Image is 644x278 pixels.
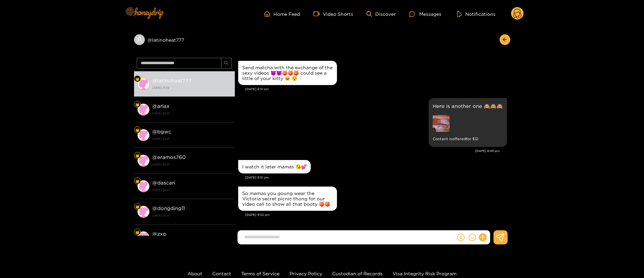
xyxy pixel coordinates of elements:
[455,10,498,17] button: Notifications
[313,11,323,17] span: video-camera
[469,234,476,241] span: smile
[137,129,149,141] img: conversation
[152,78,191,83] strong: @ latinoheat777
[245,175,507,180] div: [DATE] 9:31 pm
[135,230,139,234] img: Fan Level
[502,37,507,43] span: arrow-left
[238,61,337,85] div: Aug. 19, 8:31 pm
[242,191,333,207] div: So mamas you goung wear the Victoria secret picnic thong for our video call to show all that boot...
[137,78,149,90] img: conversation
[152,187,231,193] strong: [DATE] 20:21
[241,271,280,276] a: Terms of Service
[433,102,503,110] p: Here is another one 🙈🙈🙈
[221,58,232,69] button: search
[264,11,300,17] a: Home Feed
[238,187,337,211] div: Aug. 19, 9:32 pm
[152,154,186,160] strong: @ eramos760
[433,135,503,143] small: Content is offered for $ 12
[152,103,170,109] strong: @ arlax
[433,115,449,132] img: preview
[456,232,466,242] button: dollar
[238,160,311,173] div: Aug. 19, 9:31 pm
[500,34,510,45] button: arrow-left
[152,205,185,211] strong: @ dongding11
[152,85,231,91] strong: [DATE] 21:32
[152,161,231,167] strong: [DATE] 20:21
[238,149,500,153] div: [DATE] 8:40 pm
[152,110,231,116] strong: [DATE] 20:21
[152,136,231,142] strong: [DATE] 20:21
[137,104,149,116] img: conversation
[332,271,383,276] a: Custodian of Records
[152,129,171,134] strong: @ bgwc
[212,271,231,276] a: Contact
[137,155,149,167] img: conversation
[137,231,149,243] img: conversation
[429,98,507,147] div: Aug. 19, 8:40 pm
[135,205,139,209] img: Fan Level
[135,154,139,158] img: Fan Level
[187,271,202,276] a: About
[137,206,149,218] img: conversation
[457,234,465,241] span: dollar
[136,37,142,43] span: user
[264,11,273,17] span: home
[135,103,139,107] img: Fan Level
[393,271,457,276] a: Visa Integrity Risk Program
[152,231,166,237] strong: @ zxp
[409,10,441,18] div: Messages
[152,212,231,219] strong: [DATE] 20:21
[224,61,229,66] span: search
[152,180,175,186] strong: @ dascari
[135,128,139,132] img: Fan Level
[135,179,139,183] img: Fan Level
[245,87,507,91] div: [DATE] 8:31 pm
[134,34,235,45] div: @latinoheat777
[290,271,322,276] a: Privacy Policy
[137,180,149,192] img: conversation
[245,212,507,217] div: [DATE] 9:32 pm
[242,164,307,169] div: I watch it later mamas 😘💕
[367,11,396,17] a: Discover
[135,77,139,81] img: Fan Level
[313,11,353,17] a: Video Shorts
[242,65,333,81] div: Send matcha with the exchange of the sexy videos 😈😈🍑🍑🍑 could see a little of your kitty 🐱 😯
